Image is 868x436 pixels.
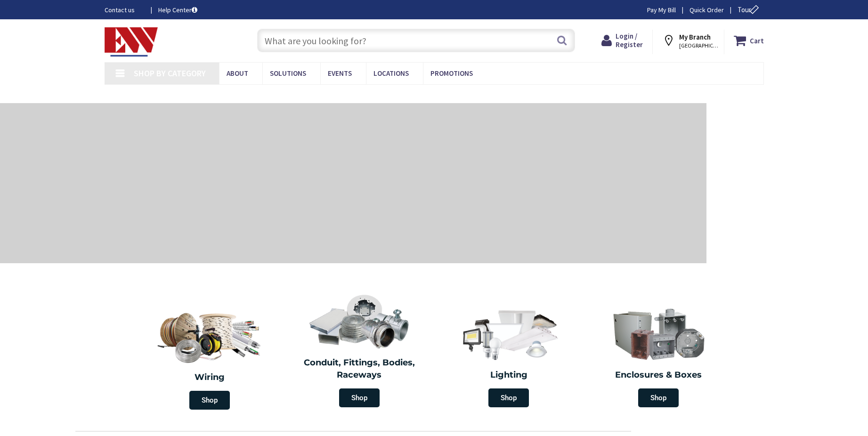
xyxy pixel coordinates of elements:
[679,32,711,41] strong: My Branch
[738,5,762,14] span: Tour
[734,32,764,49] a: Cart
[189,391,230,410] span: Shop
[638,388,679,407] span: Shop
[488,388,529,407] span: Shop
[328,69,352,78] span: Events
[647,5,676,15] a: Pay My Bill
[227,69,248,78] span: About
[339,388,380,407] span: Shop
[690,5,724,15] a: Quick Order
[373,69,409,78] span: Locations
[270,69,306,78] span: Solutions
[140,371,280,384] h2: Wiring
[616,32,643,49] span: Login / Register
[135,301,285,414] a: Wiring Shop
[134,68,206,79] span: Shop By Category
[105,27,158,57] img: Electrical Wholesalers, Inc.
[591,369,726,381] h2: Enclosures & Boxes
[292,357,427,381] h2: Conduit, Fittings, Bodies, Raceways
[430,69,473,78] span: Promotions
[679,42,719,49] span: [GEOGRAPHIC_DATA], [GEOGRAPHIC_DATA]
[586,301,731,412] a: Enclosures & Boxes Shop
[105,5,143,15] a: Contact us
[257,29,575,52] input: What are you looking for?
[662,32,715,49] div: My Branch [GEOGRAPHIC_DATA], [GEOGRAPHIC_DATA]
[441,369,577,381] h2: Lighting
[601,32,643,49] a: Login / Register
[287,289,432,412] a: Conduit, Fittings, Bodies, Raceways Shop
[750,32,764,49] strong: Cart
[158,5,197,15] a: Help Center
[437,301,582,412] a: Lighting Shop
